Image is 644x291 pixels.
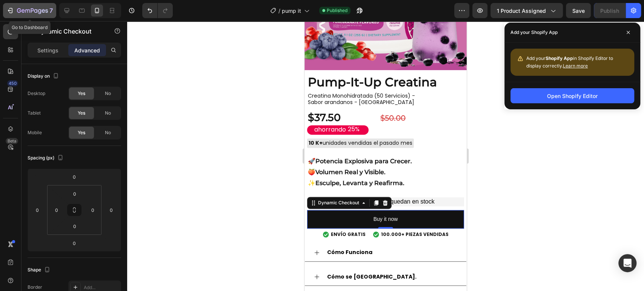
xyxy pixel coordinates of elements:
div: Open Intercom Messenger [618,254,636,272]
input: 0 [67,237,82,249]
div: Desktop [28,90,45,97]
input: 0px [87,204,98,216]
p: Advanced [74,46,100,54]
input: 0 [106,204,117,216]
span: pump it [282,7,301,15]
span: No [105,129,111,136]
span: Yes [78,90,85,97]
button: 1 product assigned [490,3,563,18]
input: 0px [67,221,82,232]
p: Dynamic Checkout [37,27,101,36]
input: 0px [51,204,62,216]
div: Shape [28,265,52,275]
button: Learn more [563,62,588,70]
span: Yes [78,110,85,116]
span: Save [572,8,585,14]
span: 1 product assigned [497,7,546,15]
div: Mobile [28,129,42,136]
div: Spacing (px) [28,153,65,163]
iframe: Design area [304,21,467,291]
button: Publish [594,3,626,18]
span: No [105,110,111,116]
input: 0px [67,188,82,199]
div: Publish [600,7,619,15]
div: 450 [7,80,18,86]
button: Open Shopify Editor [510,88,634,103]
div: Tablet [28,110,41,116]
button: 7 [3,3,56,18]
button: Save [566,3,591,18]
span: / [278,7,280,15]
input: 0 [32,204,43,216]
span: Published [327,7,347,14]
div: Beta [6,138,18,144]
div: Undo/Redo [142,3,173,18]
p: 7 [49,6,53,15]
p: Add your Shopify App [510,29,558,36]
div: Open Shopify Editor [547,92,598,100]
strong: Shopify App [546,55,573,61]
span: Add your in Shopify Editor to display correctly. [526,55,613,69]
input: 0 [67,171,82,182]
span: Yes [78,129,85,136]
div: Border [28,284,42,291]
span: No [105,90,111,97]
div: Add... [84,284,119,291]
div: Display on [28,71,60,81]
p: Settings [37,46,58,54]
